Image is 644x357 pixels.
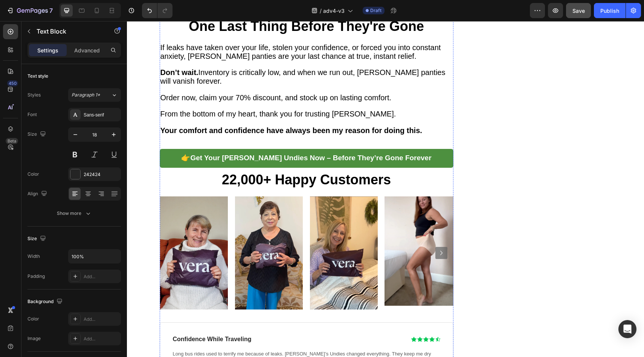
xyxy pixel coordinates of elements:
span: Inventory is critically low, and when we run out, [PERSON_NAME] panties will vanish forever. [34,47,319,64]
a: 👉Get Your [PERSON_NAME] Undies Now – Before They’re Gone Forever [33,128,327,147]
p: Text Block [37,27,101,36]
span: If leaks have taken over your life, stolen your confidence, or forced you into constant anxiety, ... [34,22,314,39]
span: / [320,7,322,15]
div: Padding [27,273,45,280]
button: Show more [27,207,121,220]
h3: Confidence While Traveling [45,314,128,323]
img: gempages_532940531508970503-703b03ca-a080-48eb-937b-e6a61f0b1097.webp [258,175,327,285]
span: Order now, claim your 70% discount, and stock up on lasting comfort. [34,72,265,81]
div: Image [27,335,41,342]
img: gempages_532940531508970503-2777fcf5-bc27-4a18-90af-696c44bfc255.webp [108,175,176,288]
div: Align [27,189,49,199]
input: Auto [69,250,121,263]
button: Carousel Next Arrow [308,226,320,238]
span: Draft [370,7,382,14]
iframe: Design area [127,21,644,357]
span: Paragraph 1* [72,92,100,98]
p: Settings [37,46,58,54]
img: gempages_532940531508970503-36eb5f54-517a-42f0-8e71-6ddd6b5bc65b.webp [33,175,101,288]
span: 👉 [54,133,63,141]
div: Publish [600,7,619,15]
div: Background [27,297,64,307]
p: Advanced [74,46,100,54]
div: 242424 [84,171,119,178]
div: Size [27,234,47,244]
strong: Don’t wait. [34,47,72,55]
div: Font [27,111,37,118]
span: adv4-v3 [323,7,345,15]
img: gempages_532940531508970503-92614b8d-ed7b-47f1-b0eb-2a4da5304887.webp [183,175,251,288]
div: Show more [57,210,92,217]
span: Get Your [PERSON_NAME] Undies Now – Before They’re Gone Forever [63,133,304,141]
div: Sans-serif [84,112,119,118]
strong: Your comfort and confidence have always been my reason for doing this. [34,105,295,113]
div: Open Intercom Messenger [618,320,636,338]
span: From the bottom of my heart, thank you for trusting [PERSON_NAME]. [34,89,269,97]
button: Save [566,3,591,18]
div: Color [27,171,39,178]
strong: 22,000+ Happy Customers [95,151,264,166]
button: 7 [3,3,56,18]
div: Color [27,316,39,322]
span: Save [572,8,585,14]
div: Text style [27,73,48,80]
div: Width [27,253,40,260]
div: Add... [84,316,119,323]
div: Size [27,129,47,139]
div: 450 [7,80,18,86]
div: Beta [6,138,18,144]
p: Long bus rides used to terrify me because of leaks. [PERSON_NAME]’s Undies changed everything. Th... [46,330,313,343]
p: 7 [49,6,53,15]
button: Publish [594,3,626,18]
div: Add... [84,336,119,342]
div: Add... [84,273,119,280]
button: Paragraph 1* [68,88,121,102]
div: Undo/Redo [142,3,172,18]
div: Styles [27,92,41,98]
